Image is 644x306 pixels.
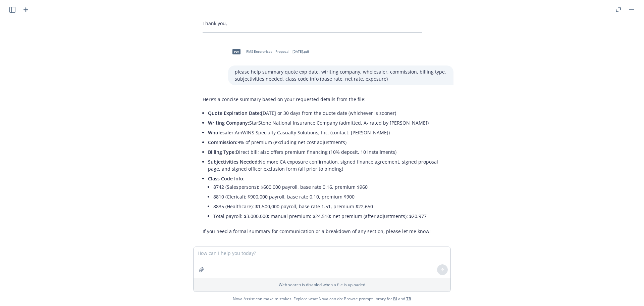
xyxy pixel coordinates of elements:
span: Subjectivities Needed: [208,159,259,165]
p: Web search is disabled when a file is uploaded [198,282,446,288]
p: please help summary quote exp date, wiriting company, wholesaler, commission, billing type, subje... [235,68,447,82]
div: pdfRMS Enterprises - Proposal - [DATE].pdf [228,43,310,60]
li: 8835 (Healthcare): $1,500,000 payroll, base rate 1.51, premium $22,650 [213,202,447,211]
span: Wholesaler: [208,129,235,136]
span: Writing Company: [208,120,249,126]
span: Commission: [208,139,237,145]
p: If you need a formal summary for communication or a breakdown of any section, please let me know! [203,228,447,235]
li: 8810 (Clerical): $900,000 payroll, base rate 0.10, premium $900 [213,192,447,202]
a: TR [406,296,411,302]
li: Direct bill; also offers premium financing (10% deposit, 10 installments) [208,147,447,157]
span: pdf [232,49,240,54]
li: 8742 (Salespersons): $600,000 payroll, base rate 0.16, premium $960 [213,182,447,192]
li: No more CA exposure confirmation, signed finance agreement, signed proposal page, and signed offi... [208,157,447,174]
li: Total payroll: $3,000,000; manual premium: $24,510; net premium (after adjustments): $20,977 [213,211,447,221]
p: Here’s a concise summary based on your requested details from the file: [203,96,447,103]
span: Class Code Info: [208,175,245,182]
li: AmWINS Specialty Casualty Solutions, Inc. (contact: [PERSON_NAME]) [208,128,447,137]
li: [DATE] or 30 days from the quote date (whichever is sooner) [208,108,447,118]
a: BI [393,296,397,302]
span: Nova Assist can make mistakes. Explore what Nova can do: Browse prompt library for and [233,292,411,306]
span: RMS Enterprises - Proposal - [DATE].pdf [246,49,309,54]
span: Billing Type: [208,149,236,155]
li: 9% of premium (excluding net cost adjustments) [208,137,447,147]
li: StarStone National Insurance Company (admitted, A- rated by [PERSON_NAME]) [208,118,447,128]
span: Quote Expiration Date: [208,110,261,116]
p: Thank you, [203,20,422,27]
